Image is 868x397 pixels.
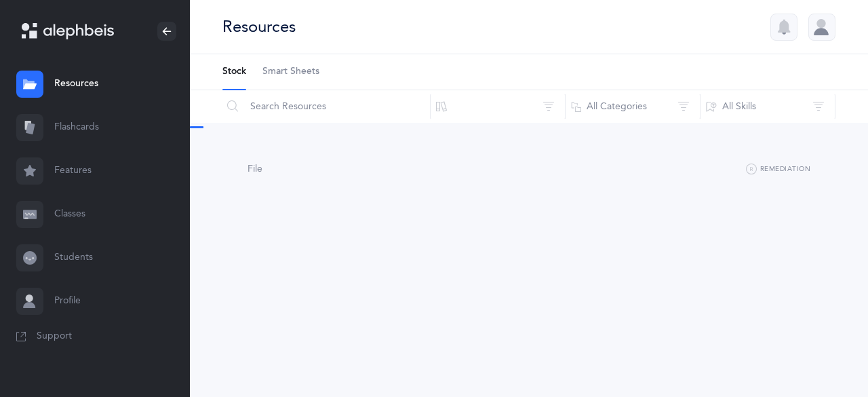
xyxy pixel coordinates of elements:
div: Resources [222,16,296,38]
button: All Skills [700,90,835,123]
button: Remediation [746,162,810,178]
button: All Categories [565,90,701,123]
span: Smart Sheets [262,65,319,79]
input: Search Resources [222,90,431,123]
span: File [248,164,262,174]
span: Support [37,330,72,343]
